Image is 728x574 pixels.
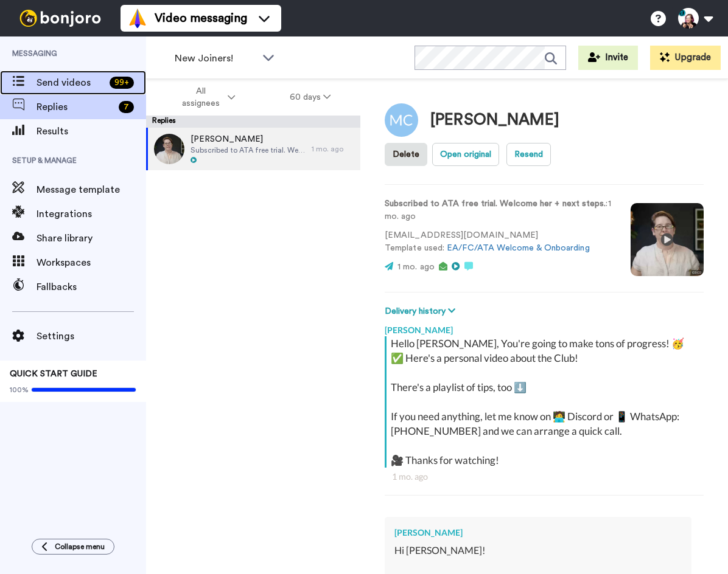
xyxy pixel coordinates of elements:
[37,231,146,246] span: Share library
[119,101,134,113] div: 7
[37,75,105,90] span: Send videos
[176,85,225,109] span: All assignees
[10,370,97,378] span: QUICK START GUIDE
[650,46,721,70] button: Upgrade
[55,542,105,552] span: Collapse menu
[385,318,704,336] div: [PERSON_NAME]
[430,111,559,129] div: [PERSON_NAME]
[155,10,247,27] span: Video messaging
[392,471,696,483] div: 1 mo. ago
[146,128,360,170] a: [PERSON_NAME]Subscribed to ATA free trial. Welcome her + next steps.1 mo. ago
[385,103,418,137] img: Image of Meredith Catherine Spielman
[175,51,256,66] span: New Joiners!
[37,329,146,344] span: Settings
[432,143,499,166] button: Open original
[394,527,682,539] div: [PERSON_NAME]
[37,255,146,270] span: Workspaces
[262,86,358,108] button: 60 days
[191,145,306,155] span: Subscribed to ATA free trial. Welcome her + next steps.
[385,198,612,223] p: : 1 mo. ago
[37,100,114,114] span: Replies
[154,134,184,164] img: 9185488f-c377-4994-bad4-3c373bd495e6-thumb.jpg
[15,10,106,27] img: bj-logo-header-white.svg
[385,143,427,166] button: Delete
[10,385,29,395] span: 100%
[146,116,360,128] div: Replies
[37,280,146,294] span: Fallbacks
[447,244,589,252] a: EA/FC/ATA Welcome & Onboarding
[32,539,114,555] button: Collapse menu
[37,207,146,221] span: Integrations
[191,133,306,145] span: [PERSON_NAME]
[385,305,459,318] button: Delivery history
[37,182,146,197] span: Message template
[397,263,435,271] span: 1 mo. ago
[385,199,606,208] strong: Subscribed to ATA free trial. Welcome her + next steps.
[110,77,134,89] div: 99 +
[578,46,638,70] button: Invite
[391,336,701,468] div: Hello [PERSON_NAME], You're going to make tons of progress! 🥳 ✅ Here's a personal video about the...
[37,124,146,139] span: Results
[128,9,147,28] img: vm-color.svg
[506,143,551,166] button: Resend
[385,229,612,255] p: [EMAIL_ADDRESS][DOMAIN_NAME] Template used:
[312,144,354,154] div: 1 mo. ago
[149,80,262,114] button: All assignees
